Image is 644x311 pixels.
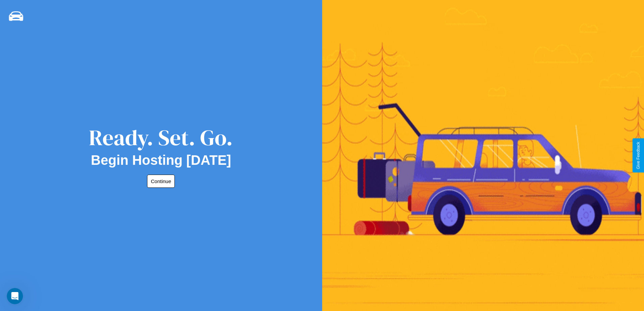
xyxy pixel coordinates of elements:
div: Give Feedback [636,142,641,169]
button: Continue [147,175,175,188]
div: Ready. Set. Go. [89,123,233,153]
iframe: Intercom live chat [7,288,23,304]
h2: Begin Hosting [DATE] [91,153,231,168]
